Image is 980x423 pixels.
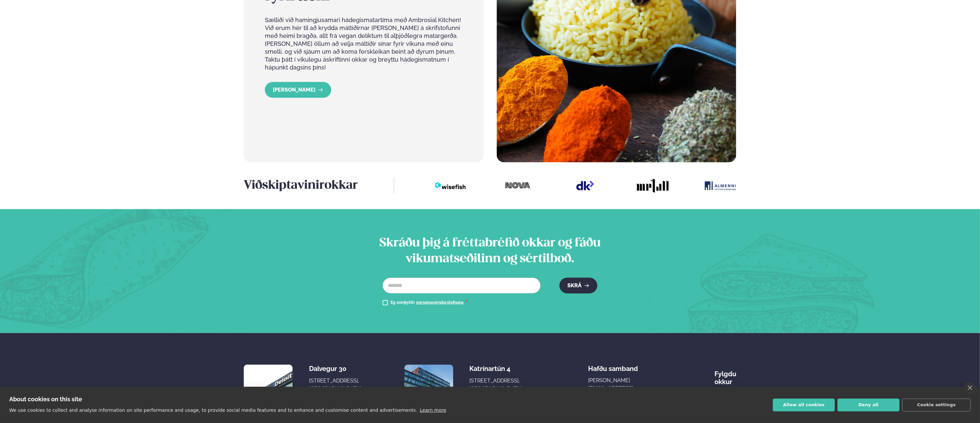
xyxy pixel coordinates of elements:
img: image alt [404,365,453,413]
a: close [964,382,975,393]
a: LESA MEIRA [265,82,331,98]
button: Skrá [559,278,597,294]
a: Learn more [420,408,446,413]
img: image alt [502,178,533,193]
span: Viðskiptavinir [244,180,325,191]
img: image alt [637,176,669,196]
h2: Skráðu þig á fréttabréfið okkar og fáðu vikumatseðilinn og sértilboð. [360,236,620,267]
a: persónuverndarstefnuna [416,300,463,305]
p: Sælliði við hamingjusamari hádegismatartíma með Ambrosial Kitchen! Við erum hér til að krydda mál... [265,16,462,71]
button: Cookie settings [902,399,971,411]
p: We use cookies to collect and analyse information on site performance and usage, to provide socia... [9,408,417,413]
div: [STREET_ADDRESS], [GEOGRAPHIC_DATA] [469,377,522,393]
img: image alt [705,176,736,196]
div: Fylgdu okkur [714,365,736,386]
span: Hafðu samband [588,359,638,373]
h3: okkar [244,178,394,194]
img: image alt [244,365,293,413]
div: Ég samþykki [391,299,468,307]
button: Allow all cookies [773,399,835,411]
img: image alt [569,176,601,196]
div: Katrínartún 4 [469,365,522,373]
img: image alt [434,176,466,196]
a: [PERSON_NAME][EMAIL_ADDRESS][DOMAIN_NAME] [588,377,648,400]
div: Dalvegur 30 [309,365,362,373]
strong: About cookies on this site [9,396,82,403]
div: [STREET_ADDRESS], [GEOGRAPHIC_DATA] [309,377,362,393]
button: Deny all [838,399,900,411]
